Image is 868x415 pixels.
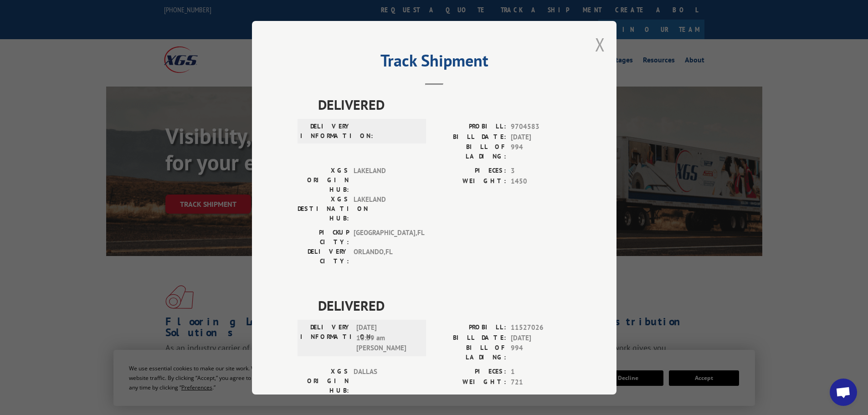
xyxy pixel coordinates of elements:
[511,176,571,186] span: 1450
[434,122,506,132] label: PROBILL:
[300,122,352,141] label: DELIVERY INFORMATION:
[434,132,506,142] label: BILL DATE:
[595,32,605,56] button: Close modal
[511,343,571,362] span: 994
[434,323,506,333] label: PROBILL:
[354,247,415,266] span: ORLANDO , FL
[511,333,571,343] span: [DATE]
[434,176,506,186] label: WEIGHT:
[511,142,571,161] span: 994
[300,323,352,354] label: DELIVERY INFORMATION:
[354,228,415,247] span: [GEOGRAPHIC_DATA] , FL
[511,166,571,176] span: 3
[511,122,571,132] span: 9704583
[511,367,571,377] span: 1
[830,379,857,406] a: Open chat
[354,195,415,223] span: LAKELAND
[511,323,571,333] span: 11527026
[434,142,506,161] label: BILL OF LADING:
[434,343,506,362] label: BILL OF LADING:
[298,228,349,247] label: PICKUP CITY:
[298,54,571,72] h2: Track Shipment
[354,367,415,395] span: DALLAS
[434,166,506,176] label: PIECES:
[298,166,349,195] label: XGS ORIGIN HUB:
[434,367,506,377] label: PIECES:
[298,367,349,395] label: XGS ORIGIN HUB:
[354,166,415,195] span: LAKELAND
[356,323,418,354] span: [DATE] 10:39 am [PERSON_NAME]
[298,195,349,223] label: XGS DESTINATION HUB:
[511,132,571,142] span: [DATE]
[434,377,506,387] label: WEIGHT:
[318,295,571,316] span: DELIVERED
[434,333,506,343] label: BILL DATE:
[318,94,571,115] span: DELIVERED
[511,377,571,387] span: 721
[298,247,349,266] label: DELIVERY CITY:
